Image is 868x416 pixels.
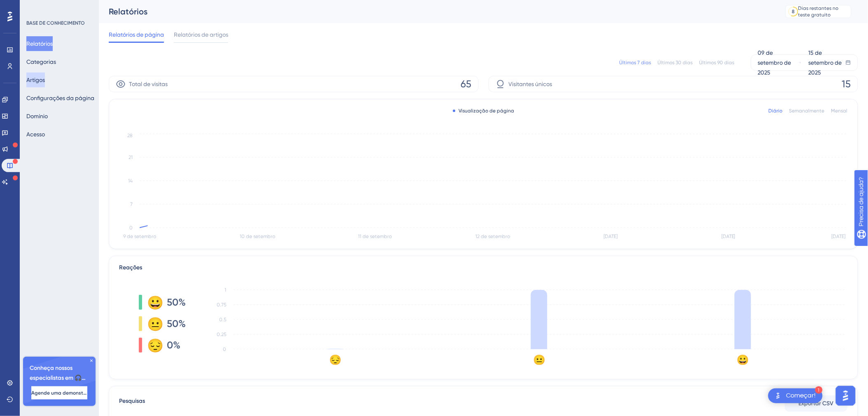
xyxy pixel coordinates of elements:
font: Visualização de página [459,108,514,114]
button: Agende uma demonstração [31,386,87,400]
tspan: [DATE] [832,234,846,240]
div: Dias restantes no teste gratuito [798,5,849,18]
tspan: 9 de setembro [123,234,156,240]
div: Últimos 7 dias [620,59,651,66]
span: 50% [167,296,186,309]
tspan: 21 [129,154,133,160]
tspan: 0 [223,346,226,352]
span: Exportar CSV [799,399,834,409]
div: 😐 [147,317,160,330]
tspan: 11 de setembro [358,234,392,240]
div: 15 de setembro de 2025 [809,48,846,77]
div: Começar! [786,391,816,400]
div: 1 [815,386,823,394]
div: Diário [769,108,783,114]
div: 😔 [147,339,160,352]
iframe: UserGuiding AI Assistant Launcher [833,383,858,408]
span: 50% [167,317,186,330]
tspan: 7 [130,201,133,207]
div: Mensal [831,108,848,114]
span: Visitantes únicos [509,79,552,89]
div: Semanalmente [789,108,825,114]
div: 09 de setembro de 2025 [758,48,798,77]
div: 8 [792,8,795,15]
span: 65 [461,77,472,91]
tspan: 12 de setembro [476,234,510,240]
div: Abra o Get Started! lista de verificação, módulos restantes: 1 [768,388,823,403]
tspan: 0.75 [217,302,226,308]
button: Acesso [26,127,45,142]
span: Relatórios de página [109,30,164,40]
tspan: 14 [128,178,133,184]
tspan: 0 [129,225,133,231]
tspan: 0.5 [219,317,226,323]
tspan: 1 [225,287,226,293]
div: 😀 [147,296,160,309]
tspan: 0.25 [217,332,226,337]
div: Relatórios [109,6,765,17]
div: Últimos 90 dias [700,59,735,66]
span: Relatórios de artigos [174,30,228,40]
button: Relatórios [26,36,53,51]
tspan: [DATE] [604,234,618,240]
div: Últimos 30 dias [658,59,693,66]
span: Agende uma demonstração [31,390,87,396]
span: Conheça nossos especialistas em 🎧 integração [30,363,89,383]
span: Total de visitas [129,79,168,89]
span: 15 [842,77,851,91]
button: Categorias [26,54,56,69]
span: Precisa de ajuda? [19,2,69,12]
tspan: [DATE] [721,234,735,240]
button: Domínio [26,109,48,124]
div: BASE DE CONHECIMENTO [26,20,85,26]
div: Reações [119,263,848,273]
button: Artigos [26,72,45,87]
text: 😀 [737,354,749,366]
tspan: 28 [127,133,133,138]
text: 😔 [329,354,342,366]
text: 😐 [533,354,545,366]
span: Pesquisas [119,396,145,411]
button: Configurações da página [26,91,94,105]
button: Exportar CSV [785,395,848,412]
span: 0% [167,339,180,352]
tspan: 10 de setembro [240,234,275,240]
img: texto alternativo de imagem do iniciador [773,391,783,401]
